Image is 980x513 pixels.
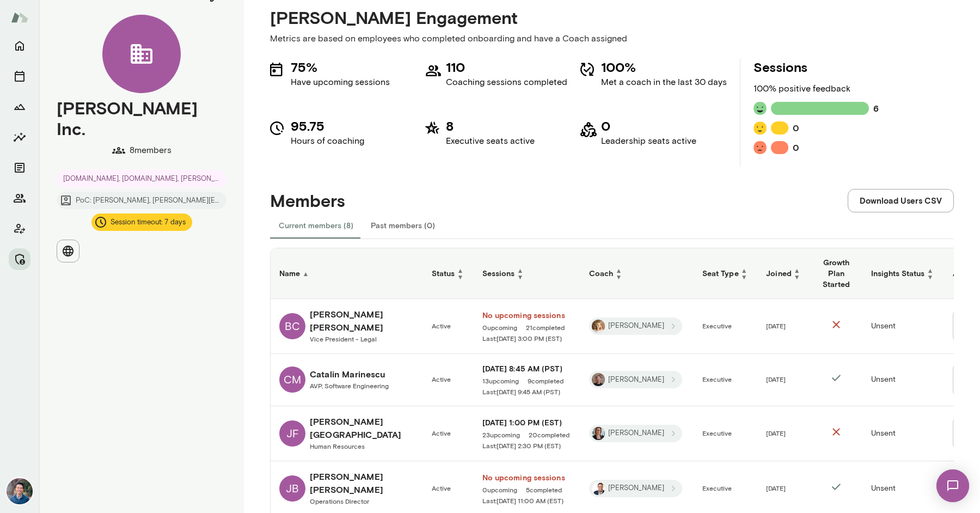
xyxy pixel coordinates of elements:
h5: 75% [291,58,390,76]
img: Jennifer Alvarez [592,427,605,440]
a: [DATE] 8:45 AM (PST) [482,363,572,374]
img: feedback icon [754,102,767,115]
button: Insights [9,126,30,148]
h4: [PERSON_NAME] Inc. [57,97,226,139]
img: Jon Fraser [592,482,605,495]
p: Metrics are based on employees who completed onboarding and have a Coach assigned [270,32,954,45]
button: Client app [9,218,30,240]
h6: [PERSON_NAME] [GEOGRAPHIC_DATA] [310,415,414,441]
h6: Insights Status [871,267,935,280]
p: Leadership seats active [601,135,696,148]
img: Derrick Mar [592,373,605,386]
span: Active [432,429,451,437]
h6: Seat Type [702,267,749,280]
span: 13 upcoming [482,376,519,385]
h6: 0 [793,141,799,154]
span: 23 upcoming [482,430,520,439]
h5: 100% [601,58,727,76]
p: 100 % positive feedback [754,82,879,95]
h6: [PERSON_NAME] [PERSON_NAME] [310,308,414,334]
h6: Growth Plan Started [819,257,854,290]
span: Active [432,322,451,329]
span: Operations Director [310,497,369,505]
span: [PERSON_NAME] [602,483,671,493]
span: ▲ [794,267,800,273]
span: 21 completed [526,323,565,332]
span: ▲ [302,270,309,277]
span: [DATE] [766,375,786,383]
a: Last:[DATE] 3:00 PM (EST) [482,334,572,343]
span: ▲ [517,267,523,273]
span: ▼ [457,273,464,280]
h4: [PERSON_NAME] Engagement [270,7,954,28]
h6: Catalin Marinescu [310,368,389,381]
img: feedback icon [754,141,767,154]
span: ▼ [927,273,934,280]
button: Past members (0) [362,212,444,239]
button: Download Users CSV [848,189,954,212]
a: CMCatalin MarinescuAVP, Software Engineering [279,367,414,393]
a: 0upcoming [482,323,517,332]
h6: [PERSON_NAME] [PERSON_NAME] [310,470,414,496]
button: Documents [9,157,30,179]
span: Last: [DATE] 2:30 PM (EST) [482,441,561,450]
h6: [DATE] 1:00 PM (EST) [482,417,572,428]
a: 20completed [529,430,569,439]
h6: 0 [793,121,799,135]
span: ▼ [517,273,523,280]
div: Jon Fraser[PERSON_NAME] [589,480,682,497]
td: Unsent [862,406,944,461]
button: Growth Plan [9,96,30,118]
span: [PERSON_NAME] [602,428,671,438]
div: JF [279,420,305,447]
span: Last: [DATE] 11:00 AM (EST) [482,496,563,505]
span: Executive [702,429,732,437]
h5: 8 [446,117,535,135]
span: [PERSON_NAME] [602,321,671,331]
span: ▼ [794,273,800,280]
p: Met a coach in the last 30 days [601,76,727,89]
h5: Sessions [754,58,879,76]
h6: Coach [589,267,685,280]
a: No upcoming sessions [482,310,572,321]
a: BC[PERSON_NAME] [PERSON_NAME]Vice President - Legal [279,308,414,345]
span: ▲ [457,267,464,273]
span: PoC: [PERSON_NAME], [PERSON_NAME][EMAIL_ADDRESS][PERSON_NAME][DOMAIN_NAME] [69,195,226,206]
h5: 0 [601,117,696,135]
div: CM [279,367,305,393]
a: No upcoming sessions [482,472,572,483]
h5: 110 [446,58,567,76]
a: JF[PERSON_NAME] [GEOGRAPHIC_DATA]Human Resources [279,415,414,452]
span: 9 completed [528,376,563,385]
span: 0 upcoming [482,485,517,494]
h6: Joined [766,267,801,280]
span: ▲ [741,267,748,273]
span: Active [432,375,451,383]
p: Hours of coaching [291,135,364,148]
span: Session timeout: 7 days [104,217,192,228]
button: Members [9,187,30,209]
img: Mento [11,7,28,28]
a: 13upcoming [482,376,519,385]
span: Vice President - Legal [310,335,377,343]
a: Last:[DATE] 9:45 AM (PST) [482,387,572,396]
h6: Name [279,268,414,279]
h4: Members [270,190,345,211]
div: Jen Berton[PERSON_NAME] [589,317,682,335]
h6: Sessions [482,267,572,280]
button: Current members (8) [270,212,362,239]
span: Executive [702,322,732,329]
span: Human Resources [310,442,365,450]
p: Have upcoming sessions [291,76,390,89]
a: 21completed [526,323,565,332]
span: ▼ [616,273,622,280]
a: 23upcoming [482,430,520,439]
td: Unsent [862,299,944,354]
a: Last:[DATE] 2:30 PM (EST) [482,441,572,450]
p: Coaching sessions completed [446,76,567,89]
span: [DOMAIN_NAME], [DOMAIN_NAME], [PERSON_NAME][DOMAIN_NAME] [57,173,226,184]
span: Executive [702,484,732,492]
img: Alex Yu [7,478,33,504]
